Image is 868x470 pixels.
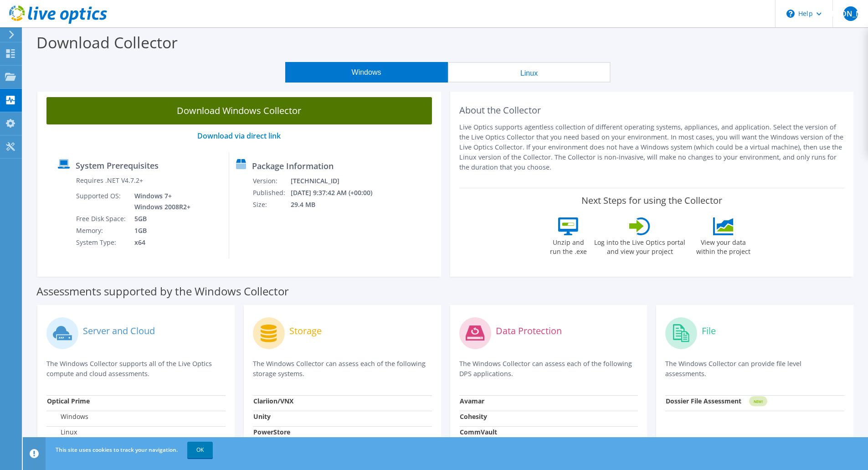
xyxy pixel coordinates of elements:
span: [PERSON_NAME] [843,6,858,21]
strong: Unity [253,412,271,421]
td: 29.4 MB [290,199,385,211]
label: Server and Cloud [83,326,155,336]
td: Free Disk Space: [76,213,128,225]
a: Download Windows Collector [46,97,432,124]
p: The Windows Collector can provide file level assessments. [665,359,844,379]
label: Assessments supported by the Windows Collector [36,287,289,296]
span: This site uses cookies to track your navigation. [56,446,178,454]
td: 1GB [128,225,192,237]
td: x64 [128,237,192,248]
svg: \n [786,10,795,18]
label: Storage [289,326,322,336]
tspan: NEW! [754,399,763,404]
button: Windows [285,62,448,83]
p: Live Optics supports agentless collection of different operating systems, appliances, and applica... [459,122,845,172]
label: Download Collector [36,32,178,53]
td: 5GB [128,213,192,225]
td: Version: [252,175,290,187]
td: System Type: [76,237,128,248]
strong: Clariion/VNX [253,397,293,405]
a: Download via direct link [197,131,281,141]
p: The Windows Collector can assess each of the following storage systems. [253,359,432,379]
td: [TECHNICAL_ID] [290,175,385,187]
strong: Optical Prime [47,397,90,405]
td: Memory: [76,225,128,237]
label: Requires .NET V4.7.2+ [76,176,143,185]
label: View your data within the project [690,235,756,256]
label: Linux [47,428,77,437]
label: Windows [47,412,88,421]
h2: About the Collector [459,105,845,116]
strong: Cohesity [460,412,487,421]
td: Published: [252,187,290,199]
strong: CommVault [460,428,497,436]
label: Unzip and run the .exe [547,235,589,256]
label: Log into the Live Optics portal and view your project [594,235,686,256]
strong: Dossier File Assessment [666,397,741,405]
label: Data Protection [496,326,562,336]
p: The Windows Collector can assess each of the following DPS applications. [459,359,638,379]
td: Windows 7+ Windows 2008R2+ [128,190,192,213]
label: File [702,326,716,336]
p: The Windows Collector supports all of the Live Optics compute and cloud assessments. [46,359,226,379]
strong: PowerStore [253,428,290,436]
label: System Prerequisites [76,161,159,170]
strong: Avamar [460,397,484,405]
label: Package Information [252,161,334,170]
label: Next Steps for using the Collector [581,195,722,206]
td: Supported OS: [76,190,128,213]
td: Size: [252,199,290,211]
td: [DATE] 9:37:42 AM (+00:00) [290,187,385,199]
a: OK [187,442,213,458]
button: Linux [448,62,611,83]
